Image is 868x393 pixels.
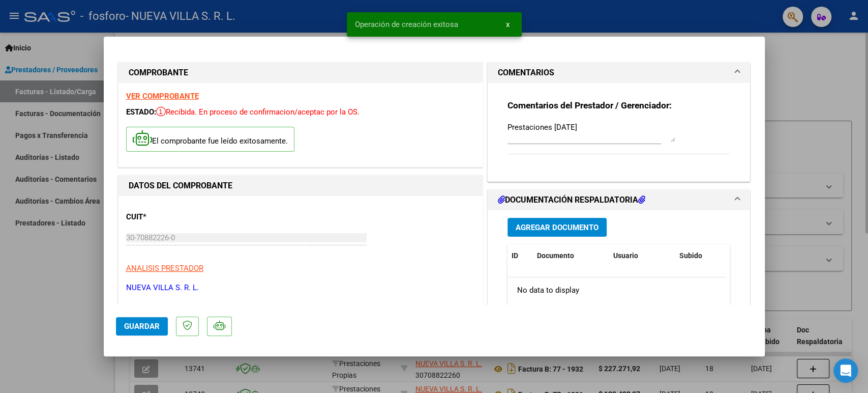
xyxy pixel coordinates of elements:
strong: COMPROBANTE [129,68,188,77]
datatable-header-cell: ID [507,245,533,267]
button: Agregar Documento [507,218,607,237]
a: VER COMPROBANTE [126,92,199,101]
button: Guardar [116,317,168,335]
button: x [498,15,518,34]
h1: DOCUMENTACIÓN RESPALDATORIA [498,194,645,206]
mat-expansion-panel-header: COMENTARIOS [488,63,750,83]
span: x [506,20,510,29]
span: Usuario [613,251,638,260]
p: NUEVA VILLA S. R. L. [126,282,475,294]
datatable-header-cell: Usuario [609,245,675,267]
span: Documento [537,251,574,260]
datatable-header-cell: Documento [533,245,609,267]
div: COMENTARIOS [488,83,750,181]
p: CUIT [126,211,231,223]
datatable-header-cell: Subido [675,245,726,267]
span: Subido [679,251,702,260]
span: Guardar [124,322,160,331]
div: Open Intercom Messenger [833,358,858,383]
span: Operación de creación exitosa [355,19,458,30]
span: Agregar Documento [516,223,598,232]
span: ANALISIS PRESTADOR [126,264,203,273]
span: Recibida. En proceso de confirmacion/aceptac por la OS. [156,107,360,117]
span: ESTADO: [126,107,156,117]
div: No data to display [507,277,726,303]
mat-expansion-panel-header: DOCUMENTACIÓN RESPALDATORIA [488,190,750,210]
strong: DATOS DEL COMPROBANTE [129,181,232,190]
strong: Comentarios del Prestador / Gerenciador: [507,100,672,110]
h1: COMENTARIOS [498,67,554,79]
p: El comprobante fue leído exitosamente. [126,127,294,152]
span: ID [512,251,518,260]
